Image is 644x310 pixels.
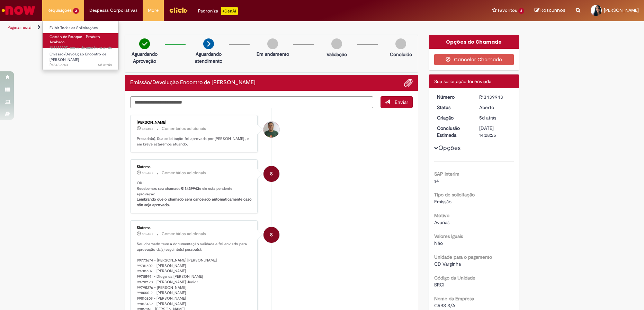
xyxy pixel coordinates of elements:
[498,7,517,14] span: Favoritos
[43,33,119,48] a: Aberto R13452207 : Gestão de Estoque – Produto Acabado
[434,178,439,184] span: s4
[257,51,289,57] p: Em andamento
[198,7,238,15] div: Padroniza
[434,282,444,288] span: BRCI
[434,192,475,198] b: Tipo de solicitação
[434,219,449,225] span: Avarias
[50,62,112,68] span: R13439943
[47,7,72,14] span: Requisições
[1,3,36,17] img: ServiceNow
[137,226,252,230] div: Sistema
[479,125,511,139] div: [DATE] 14:28:25
[432,94,474,100] dt: Número
[395,38,406,49] img: img-circle-grey.png
[540,7,565,14] span: Rascunhos
[267,38,278,49] img: img-circle-grey.png
[137,165,252,169] div: Sistema
[434,275,475,281] b: Código da Unidade
[263,227,279,243] div: System
[381,96,413,108] button: Enviar
[50,45,112,51] span: R13452207
[390,51,412,58] p: Concluído
[43,24,119,32] a: Exibir Todas as Solicitações
[162,126,206,132] small: Comentários adicionais
[432,125,474,139] dt: Conclusão Estimada
[142,171,153,175] time: 25/08/2025 10:59:20
[270,166,273,182] span: S
[162,231,206,237] small: Comentários adicionais
[434,254,492,260] b: Unidade para o pagamento
[192,51,225,64] p: Aguardando atendimento
[535,7,565,14] a: Rascunhos
[434,198,451,205] span: Emissão
[518,8,524,14] span: 2
[162,170,206,176] small: Comentários adicionais
[169,5,188,15] img: click_logo_yellow_360x200.png
[137,180,252,208] p: Olá! Recebemos seu chamado e ele esta pendente aprovação.
[404,78,413,87] button: Adicionar anexos
[50,34,100,45] span: Gestão de Estoque – Produto Acabado
[5,21,424,34] ul: Trilhas de página
[137,121,252,125] div: [PERSON_NAME]
[137,136,252,147] p: Prezado(a), Sua solicitação foi aprovada por [PERSON_NAME] , e em breve estaremos atuando.
[50,52,106,62] span: Emissão/Devolução Encontro de [PERSON_NAME]
[137,197,253,207] b: Lembrando que o chamado será cancelado automaticamente caso não seja aprovado.
[434,261,461,267] span: CD Varginha
[263,166,279,182] div: System
[142,171,153,175] span: 3d atrás
[434,302,455,309] span: CRBS S/A
[432,104,474,111] dt: Status
[98,62,112,68] time: 22/08/2025 13:42:43
[263,122,279,138] div: Jose Luiz Dos Santos Junior
[434,78,491,85] span: Sua solicitação foi enviada
[479,114,511,121] div: 22/08/2025 13:42:41
[142,232,153,236] time: 25/08/2025 10:59:11
[130,96,373,108] textarea: Digite sua mensagem aqui...
[142,127,153,131] span: 3d atrás
[429,35,519,49] div: Opções do Chamado
[89,7,137,14] span: Despesas Corporativas
[331,38,342,49] img: img-circle-grey.png
[270,227,273,243] span: S
[395,99,408,105] span: Enviar
[142,127,153,131] time: 25/08/2025 11:44:49
[479,104,511,111] div: Aberto
[181,186,199,191] b: R13439943
[432,114,474,121] dt: Criação
[8,25,32,30] a: Página inicial
[221,7,238,15] p: +GenAi
[142,232,153,236] span: 3d atrás
[203,38,214,49] img: arrow-next.png
[434,54,514,65] button: Cancelar Chamado
[43,51,119,65] a: Aberto R13439943 : Emissão/Devolução Encontro de Contas Fornecedor
[70,45,112,50] span: cerca de uma hora atrás
[434,240,443,246] span: Não
[434,233,463,239] b: Valores Iguais
[148,7,159,14] span: More
[479,115,496,121] time: 22/08/2025 13:42:41
[434,295,474,302] b: Nome da Empresa
[130,80,256,86] h2: Emissão/Devolução Encontro de Contas Fornecedor Histórico de tíquete
[604,7,639,13] span: [PERSON_NAME]
[42,21,119,70] ul: Requisições
[434,171,459,177] b: SAP Interim
[479,115,496,121] span: 5d atrás
[434,212,449,219] b: Motivo
[139,38,150,49] img: check-circle-green.png
[73,8,79,14] span: 2
[128,51,161,64] p: Aguardando Aprovação
[479,94,511,100] div: R13439943
[327,51,347,58] p: Validação
[98,62,112,68] span: 5d atrás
